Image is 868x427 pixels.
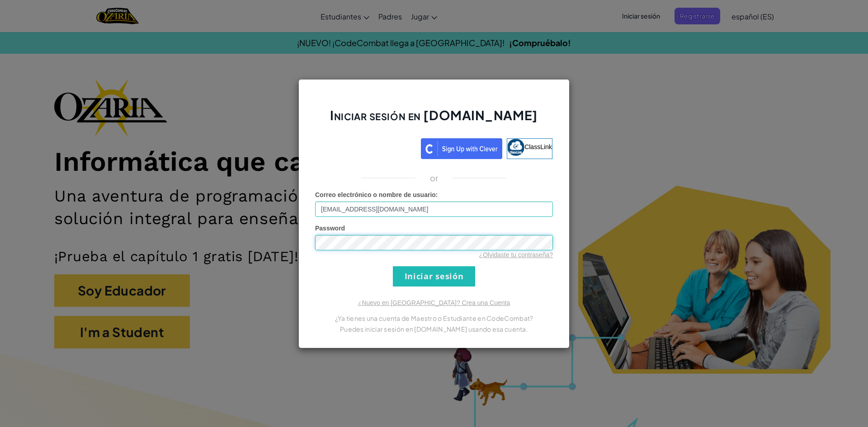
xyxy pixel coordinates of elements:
[315,190,438,199] label: :
[430,173,439,183] p: or
[358,299,510,306] a: ¿Nuevo en [GEOGRAPHIC_DATA]? Crea una Cuenta
[315,107,553,133] h2: Iniciar sesión en [DOMAIN_NAME]
[311,137,421,157] iframe: Botón Iniciar sesión con Google
[393,266,475,286] input: Iniciar sesión
[524,143,552,150] span: ClassLink
[315,191,436,198] span: Correo electrónico o nombre de usuario
[507,139,524,156] img: classlink-logo-small.png
[315,225,345,232] span: Password
[315,324,553,334] p: Puedes iniciar sesión en [DOMAIN_NAME] usando esa cuenta.
[315,313,553,324] p: ¿Ya tienes una cuenta de Maestro o Estudiante en CodeCombat?
[421,138,502,159] img: clever_sso_button@2x.png
[479,251,553,258] a: ¿Olvidaste tu contraseña?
